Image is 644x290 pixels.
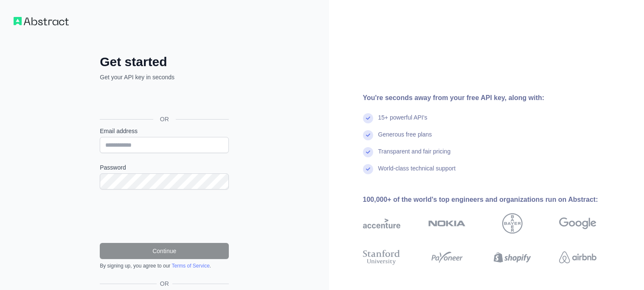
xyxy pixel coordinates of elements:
[100,262,229,269] div: By signing up, you agree to our .
[96,91,231,109] iframe: Sign in with Google Button
[14,17,69,25] img: Workflow
[378,147,451,164] div: Transparent and fair pricing
[363,147,373,157] img: check mark
[363,113,373,123] img: check mark
[100,127,229,135] label: Email address
[363,195,624,205] div: 100,000+ of the world's top engineers and organizations run on Abstract:
[100,163,229,172] label: Password
[100,54,229,70] h2: Get started
[157,279,172,288] span: OR
[378,113,427,130] div: 15+ powerful API's
[363,130,373,140] img: check mark
[153,115,176,123] span: OR
[494,248,531,267] img: shopify
[378,164,456,181] div: World-class technical support
[363,213,400,234] img: accenture
[428,213,466,234] img: nokia
[100,73,229,81] p: Get your API key in seconds
[559,213,596,234] img: google
[363,164,373,174] img: check mark
[172,263,209,269] a: Terms of Service
[559,248,596,267] img: airbnb
[100,200,229,233] iframe: reCAPTCHA
[100,243,229,259] button: Continue
[502,213,523,234] img: bayer
[378,130,432,147] div: Generous free plans
[363,93,624,103] div: You're seconds away from your free API key, along with:
[363,248,400,267] img: stanford university
[428,248,466,267] img: payoneer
